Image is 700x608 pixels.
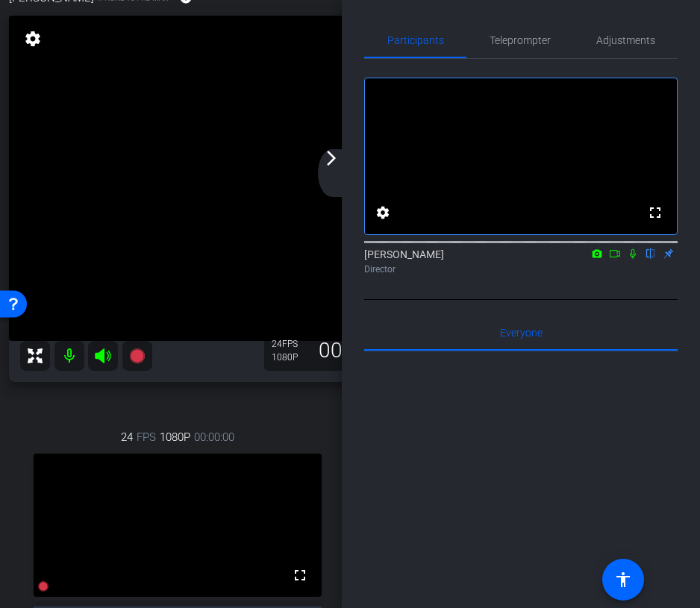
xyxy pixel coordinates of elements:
mat-icon: fullscreen [291,566,309,584]
mat-icon: accessibility [614,571,632,589]
span: FPS [282,339,298,349]
span: FPS [137,429,156,445]
span: Everyone [500,327,543,338]
span: Teleprompter [490,35,551,46]
div: 1080P [272,351,309,363]
mat-icon: settings [374,204,392,222]
span: 24 [121,429,133,445]
span: Participants [387,35,444,46]
span: 00:00:00 [194,429,234,445]
div: 00:00:00 [309,338,409,363]
div: [PERSON_NAME] [364,247,678,276]
mat-icon: arrow_forward_ios [322,149,340,167]
span: Adjustments [596,35,655,46]
div: 24 [272,338,309,350]
div: Director [364,263,678,276]
mat-icon: flip [642,246,660,260]
span: 1080P [160,429,190,445]
mat-icon: settings [22,30,43,48]
mat-icon: fullscreen [646,204,664,222]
